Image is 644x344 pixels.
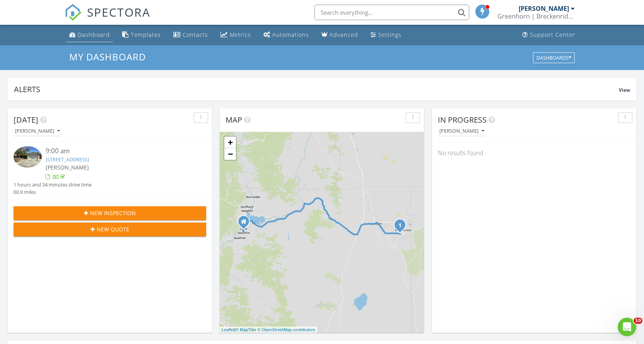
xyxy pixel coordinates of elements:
a: Zoom out [224,148,236,160]
div: | [220,327,317,333]
div: No results found [432,142,636,163]
a: © OpenStreetMap contributors [258,327,315,332]
input: Search everything... [314,5,469,20]
div: Support Center [530,31,575,38]
a: © MapTiler [236,327,256,332]
div: Dashboards [536,55,571,60]
div: 1 hours and 34 minutes drive time [14,181,92,188]
a: Contacts [170,28,211,42]
span: Map [225,115,242,125]
a: [STREET_ADDRESS] [46,156,89,163]
button: New Inspection [14,206,206,220]
a: Leaflet [222,327,234,332]
i: 1 [398,223,401,228]
span: New Inspection [90,209,136,217]
div: Advanced [330,31,358,38]
span: My Dashboard [69,50,146,63]
div: Alerts [14,84,619,94]
iframe: Intercom live chat [618,318,636,336]
div: P.O. Box 824, Lake Isabella CA 93240 [244,221,248,226]
a: Templates [119,28,164,42]
a: Advanced [318,28,361,42]
span: 10 [634,318,642,324]
span: View [619,87,630,93]
span: In Progress [438,115,487,125]
a: 9:00 am [STREET_ADDRESS] [PERSON_NAME] 1 hours and 34 minutes drive time 60.9 miles [14,146,206,196]
a: Metrics [217,28,254,42]
div: [PERSON_NAME] [15,128,60,134]
button: [PERSON_NAME] [14,126,61,137]
a: Support Center [519,28,578,42]
span: [DATE] [14,115,38,125]
span: [PERSON_NAME] [46,164,89,171]
div: Automations [272,31,309,38]
a: SPECTORA [65,10,150,27]
div: Greenhorn | Breckenridge, LLC [497,12,575,20]
div: [PERSON_NAME] [439,128,484,134]
a: Settings [367,28,405,42]
div: Dashboard [78,31,110,38]
div: 9:00 am [46,146,190,156]
div: [PERSON_NAME] [519,5,569,12]
img: The Best Home Inspection Software - Spectora [65,4,82,21]
div: Metrics [230,31,251,38]
a: Dashboard [66,28,113,42]
button: Dashboards [533,52,575,63]
button: [PERSON_NAME] [438,126,486,137]
img: 9361321%2Fcover_photos%2FoCGAWSklB7fqd8NBCtB6%2Fsmall.9361321-1756310767601 [14,146,42,168]
div: Templates [131,31,161,38]
div: 914 W Wildrose Ave, Ridgecrest, CA 93555 [400,225,405,229]
div: Contacts [183,31,208,38]
a: Zoom in [224,137,236,148]
a: Automations (Basic) [260,28,312,42]
span: SPECTORA [87,4,150,20]
div: Settings [378,31,401,38]
span: New Quote [97,225,129,233]
button: New Quote [14,222,206,236]
div: 60.9 miles [14,188,92,196]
